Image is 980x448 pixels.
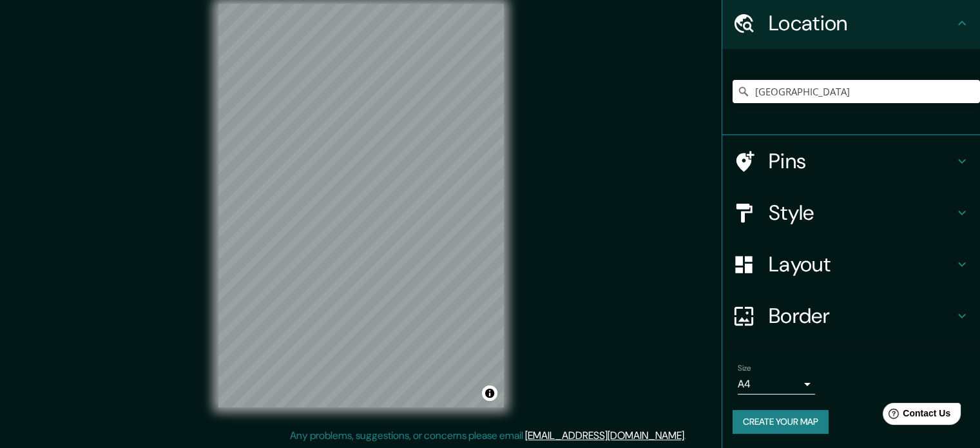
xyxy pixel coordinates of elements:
button: Toggle attribution [482,385,497,401]
h4: Location [769,10,954,36]
div: . [688,428,691,443]
label: Size [738,363,751,374]
div: Layout [722,239,980,290]
input: Pick your city or area [733,80,980,103]
button: Create your map [733,410,829,434]
div: A4 [738,374,815,394]
canvas: Map [218,4,504,407]
div: . [686,428,688,443]
h4: Style [769,200,954,226]
div: Pins [722,135,980,187]
iframe: Help widget launcher [865,398,966,434]
div: Style [722,187,980,239]
h4: Layout [769,251,954,277]
p: Any problems, suggestions, or concerns please email . [290,428,686,443]
a: [EMAIL_ADDRESS][DOMAIN_NAME] [525,429,684,442]
div: Border [722,290,980,342]
h4: Pins [769,148,954,174]
h4: Border [769,303,954,329]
